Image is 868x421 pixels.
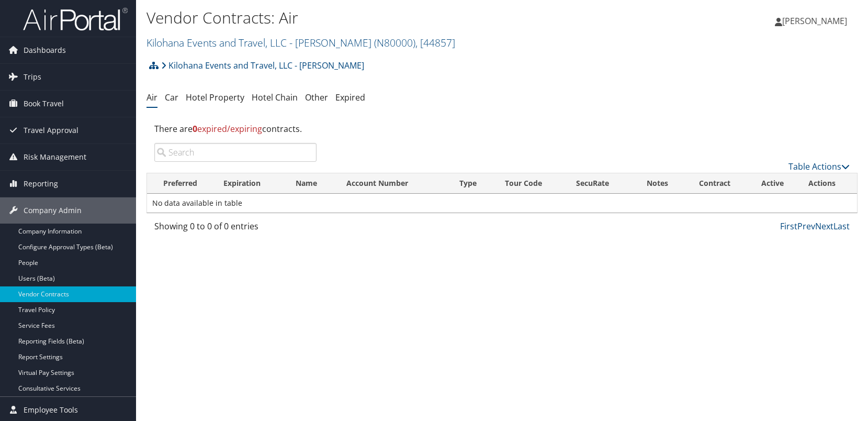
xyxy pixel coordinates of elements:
[154,143,317,162] input: Search
[147,194,857,213] td: No data available in table
[24,171,58,197] span: Reporting
[415,36,455,50] span: , [ 44857 ]
[815,220,833,232] a: Next
[305,92,328,103] a: Other
[24,91,64,117] span: Book Travel
[161,55,364,76] a: Kilohana Events and Travel, LLC - [PERSON_NAME]
[186,92,244,103] a: Hotel Property
[833,220,850,232] a: Last
[799,173,857,194] th: Actions
[782,15,847,27] span: [PERSON_NAME]
[24,197,82,224] span: Company Admin
[23,7,128,31] img: airportal-logo.png
[374,36,415,50] span: ( N80000 )
[632,173,683,194] th: Notes: activate to sort column ascending
[146,7,621,29] h1: Vendor Contracts: Air
[154,220,317,238] div: Showing 0 to 0 of 0 entries
[450,173,495,194] th: Type: activate to sort column ascending
[747,173,799,194] th: Active: activate to sort column ascending
[193,123,262,135] span: expired/expiring
[286,173,337,194] th: Name: activate to sort column ascending
[146,36,455,50] a: Kilohana Events and Travel, LLC - [PERSON_NAME]
[165,92,178,103] a: Car
[788,161,850,172] a: Table Actions
[146,92,157,103] a: Air
[252,92,298,103] a: Hotel Chain
[214,173,286,194] th: Expiration: activate to sort column ascending
[337,173,450,194] th: Account Number: activate to sort column ascending
[24,37,66,63] span: Dashboards
[495,173,566,194] th: Tour Code: activate to sort column ascending
[797,220,815,232] a: Prev
[780,220,797,232] a: First
[24,64,41,90] span: Trips
[24,144,86,170] span: Risk Management
[193,123,197,135] strong: 0
[147,173,214,194] th: Preferred: activate to sort column ascending
[146,115,858,143] div: There are contracts.
[683,173,746,194] th: Contract: activate to sort column ascending
[567,173,632,194] th: SecuRate: activate to sort column ascending
[335,92,365,103] a: Expired
[775,5,858,37] a: [PERSON_NAME]
[24,117,78,143] span: Travel Approval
